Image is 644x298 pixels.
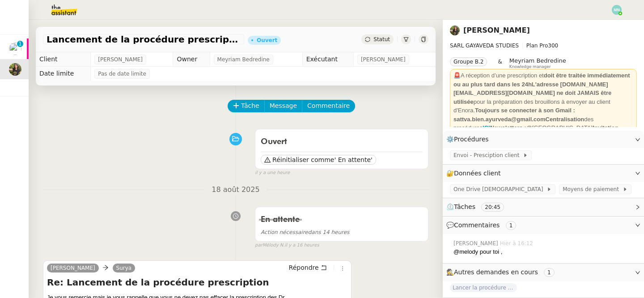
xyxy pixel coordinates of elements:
[261,229,308,235] span: Action nécessaire
[361,55,406,64] span: [PERSON_NAME]
[302,52,353,67] td: Exécutant
[36,52,91,67] td: Client
[264,100,302,112] button: Message
[443,217,644,234] div: 💬Commentaires 1
[548,43,558,49] span: 300
[509,57,566,69] app-user-label: Knowledge manager
[261,229,349,235] span: dans 14 heures
[453,247,637,256] div: @melody pour toi ,
[261,138,287,146] span: Ouvert
[446,203,512,210] span: ⏲️
[284,242,319,249] span: il y a 16 heures
[261,155,376,165] button: Réinitialiser comme' En attente'
[443,264,644,281] div: 🕵️Autres demandes en cours 1
[47,35,241,44] span: Lancement de la procédure prescription
[9,43,21,55] img: users%2FrxcTinYCQST3nt3eRyMgQ024e422%2Favatar%2Fa0327058c7192f72952294e6843542370f7921c3.jpg
[204,184,267,196] span: 18 août 2025
[453,185,547,194] span: One Drive [DEMOGRAPHIC_DATA]
[454,268,538,276] span: Autres demandes en cours
[498,57,502,69] span: &
[544,268,555,277] nz-tag: 1
[272,155,334,164] span: Réinitialiser comme
[454,221,500,229] span: Commentaires
[500,239,535,247] span: Hier à 16:12
[18,41,22,49] p: 1
[563,185,622,194] span: Moyens de paiement
[506,221,517,230] nz-tag: 1
[454,136,489,143] span: Procédures
[241,101,259,111] span: Tâche
[453,81,611,105] strong: L'adresse [DOMAIN_NAME][EMAIL_ADDRESS][DOMAIN_NAME] ne doit JAMAIS être utilisée
[450,26,460,35] img: 59e8fd3f-8fb3-40bf-a0b4-07a768509d6a
[453,71,633,158] div: pour la préparation des brouillons à envoyer au client d'Enora. des procédures @[GEOGRAPHIC_DATA]...
[289,263,319,272] span: Répondre
[453,72,630,88] strong: doit être traitée immédiatement ou au plus tard dans les 24h
[307,101,350,111] span: Commentaire
[116,265,132,271] span: Surya
[483,124,490,131] a: ICI
[286,263,330,272] button: Répondre
[270,101,297,111] span: Message
[47,276,347,289] h4: Re: Lancement de la procédure prescription
[453,107,584,123] strong: Toujours se connecter à son Gmail : sattva.bien.ayurveda@gmail.comCentralisation
[217,55,270,64] span: Meyriam Bedredine
[173,52,210,67] td: Owner
[453,151,523,160] span: Envoi - Presciption client
[450,43,519,49] span: SARL GAYAVEDA STUDIES
[446,168,504,179] span: 🔐
[257,38,277,43] div: Ouvert
[261,216,300,224] span: En attente
[98,55,143,64] span: [PERSON_NAME]
[446,221,520,229] span: 💬
[450,57,487,66] nz-tag: Groupe B.2
[509,57,566,64] span: Meyriam Bedredine
[334,155,372,164] span: ' En attente'
[47,264,99,272] a: [PERSON_NAME]
[228,100,265,112] button: Tâche
[463,26,530,34] a: [PERSON_NAME]
[255,169,290,177] span: il y a une heure
[454,170,501,177] span: Données client
[509,64,551,69] span: Knowledge manager
[453,72,544,79] span: 🚨A réception d’une prescription et
[454,203,475,210] span: Tâches
[446,134,493,145] span: ⚙️
[373,36,390,43] span: Statut
[450,283,517,292] span: Lancer la procédure balade
[443,198,644,216] div: ⏲️Tâches 20:45
[443,165,644,182] div: 🔐Données client
[98,69,146,78] span: Pas de date limite
[481,203,504,212] nz-tag: 20:45
[36,67,91,81] td: Date limite
[443,131,644,148] div: ⚙️Procédures
[255,242,263,249] span: par
[302,100,355,112] button: Commentaire
[453,239,500,247] span: [PERSON_NAME]
[255,242,319,249] small: Mélody N.
[453,124,619,140] strong: Invitation google agenda
[612,5,622,15] img: svg
[17,41,23,47] nz-badge-sup: 1
[490,124,526,131] strong: Newsletters :
[526,43,548,49] span: Plan Pro
[9,63,21,76] img: 59e8fd3f-8fb3-40bf-a0b4-07a768509d6a
[446,268,558,276] span: 🕵️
